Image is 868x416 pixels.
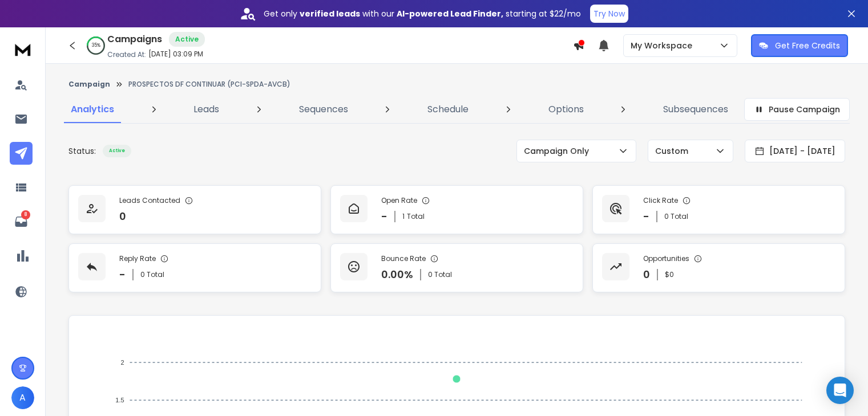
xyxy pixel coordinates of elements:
[128,80,290,89] p: PROSPECTOS DF CONTINUAR (PCI-SPDA-AVCB)
[751,34,848,57] button: Get Free Credits
[300,8,360,19] strong: verified leads
[107,50,146,59] p: Created At:
[11,386,34,409] button: A
[427,103,469,116] p: Schedule
[119,209,126,225] p: 0
[68,80,110,89] button: Campaign
[92,42,100,49] p: 35 %
[64,96,121,123] a: Analytics
[68,145,96,157] p: Status:
[590,5,628,23] button: Try Now
[381,209,387,225] p: -
[10,210,33,233] a: 8
[169,32,205,47] div: Active
[11,39,34,60] img: logo
[330,185,583,234] a: Open Rate-1Total
[664,212,688,221] p: 0 Total
[524,145,594,157] p: Campaign Only
[655,145,693,157] p: Custom
[656,96,735,123] a: Subsequences
[407,212,425,221] span: Total
[826,377,854,404] div: Open Intercom Messenger
[381,267,413,283] p: 0.00 %
[21,210,30,219] p: 8
[594,8,625,19] p: Try Now
[663,103,728,116] p: Subsequences
[421,96,475,123] a: Schedule
[103,145,131,157] div: Active
[148,50,203,59] p: [DATE] 03:09 PM
[643,209,649,225] p: -
[71,103,114,116] p: Analytics
[68,243,321,292] a: Reply Rate-0 Total
[665,270,674,279] p: $ 0
[119,196,180,205] p: Leads Contacted
[643,196,678,205] p: Click Rate
[548,103,584,116] p: Options
[542,96,591,123] a: Options
[775,40,840,51] p: Get Free Credits
[121,359,124,366] tspan: 2
[193,103,219,116] p: Leads
[381,196,417,205] p: Open Rate
[592,243,845,292] a: Opportunities0$0
[187,96,226,123] a: Leads
[68,185,321,234] a: Leads Contacted0
[116,397,124,403] tspan: 1.5
[299,103,348,116] p: Sequences
[745,140,845,162] button: [DATE] - [DATE]
[381,254,426,263] p: Bounce Rate
[631,40,697,51] p: My Workspace
[643,267,650,283] p: 0
[428,270,452,279] p: 0 Total
[119,267,126,283] p: -
[119,254,156,263] p: Reply Rate
[292,96,355,123] a: Sequences
[592,185,845,234] a: Click Rate-0 Total
[264,8,581,19] p: Get only with our starting at $22/mo
[643,254,689,263] p: Opportunities
[140,270,164,279] p: 0 Total
[330,243,583,292] a: Bounce Rate0.00%0 Total
[107,32,162,46] h1: Campaigns
[744,98,850,121] button: Pause Campaign
[397,8,503,19] strong: AI-powered Lead Finder,
[402,212,405,221] span: 1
